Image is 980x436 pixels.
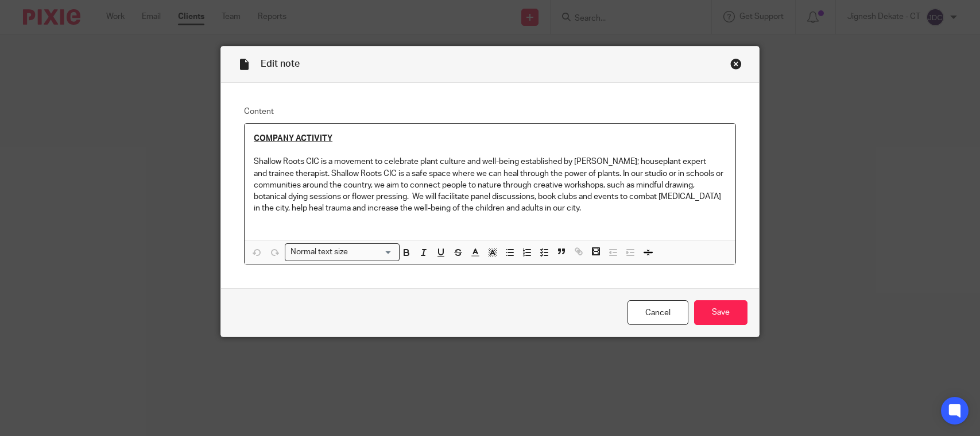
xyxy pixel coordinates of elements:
div: Search for option [285,243,400,261]
input: Search for option [351,246,393,258]
u: COMPANY ACTIVITY [254,135,332,143]
span: Normal text size [288,246,350,258]
p: Shallow Roots CIC is a movement to celebrate plant culture and well-being established by [PERSON_... [254,156,726,214]
input: Save [694,300,747,325]
label: Content [244,106,736,117]
a: Cancel [627,300,688,325]
div: Close this dialog window [730,58,742,70]
span: Edit note [261,59,300,68]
